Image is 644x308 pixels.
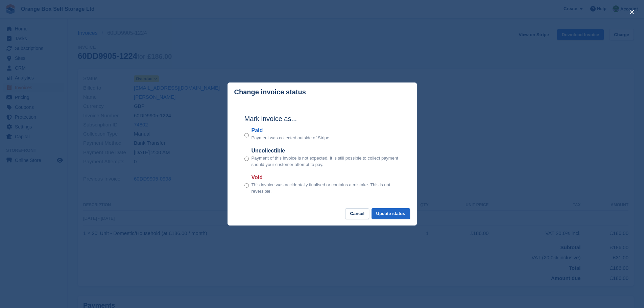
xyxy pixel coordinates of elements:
button: Cancel [345,208,369,219]
label: Void [252,173,400,182]
p: Change invoice status [234,88,306,96]
p: This invoice was accidentally finalised or contains a mistake. This is not reversible. [252,182,400,195]
p: Payment of this invoice is not expected. It is still possible to collect payment should your cust... [252,155,400,168]
label: Paid [252,126,331,135]
label: Uncollectible [252,147,400,155]
button: Update status [372,208,410,219]
h2: Mark invoice as... [244,114,400,124]
p: Payment was collected outside of Stripe. [252,135,331,141]
button: close [626,7,637,18]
